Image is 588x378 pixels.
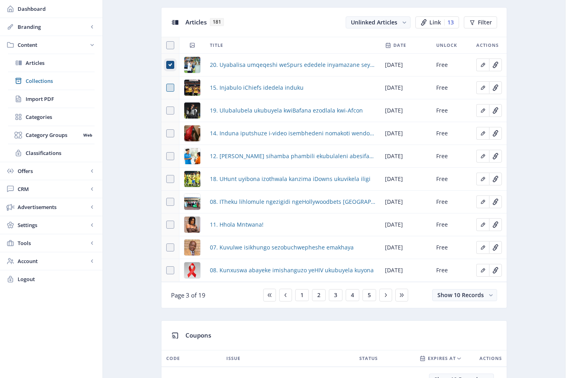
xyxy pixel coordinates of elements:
a: Edit page [489,175,502,182]
td: Free [431,259,471,282]
td: [DATE] [380,145,431,168]
a: 18. UHunt uyibona izothwala kanzima iDowns ukuvikela iligi [210,174,371,184]
span: Dashboard [18,5,96,13]
td: [DATE] [380,259,431,282]
span: Classifications [26,149,95,157]
a: Edit page [476,220,489,228]
td: Free [431,191,471,213]
img: 864889f9-bcf6-4de6-a391-00e91c9def21.png [184,194,200,210]
a: Edit page [489,266,502,273]
a: Collections [8,72,95,90]
span: Link [429,19,441,26]
span: Account [18,257,88,265]
span: Content [18,41,88,49]
span: Branding [18,23,88,31]
td: [DATE] [380,168,431,191]
td: Free [431,122,471,145]
a: Edit page [489,106,502,114]
span: Coupons [185,331,211,339]
a: 20. Uyabalisa umqeqeshi weSpurs ededele inyamazane seyisemlonyeni [210,60,375,70]
span: Tools [18,239,88,247]
button: 4 [346,289,359,301]
a: Edit page [476,197,489,205]
img: 371b6f7b-4cf0-41b1-a1b5-e67ecfcaf87e.png [184,239,200,255]
span: Categories [26,113,95,121]
td: [DATE] [380,236,431,259]
a: Edit page [489,83,502,91]
img: 6edad08d-df3f-400b-bd6b-a58a58d6b445.png [184,148,200,164]
a: 12. [PERSON_NAME] sihamba phambili ekubulaleni abesifazane eNingizimu Afrika [210,151,375,161]
a: Classifications [8,144,95,162]
span: Collections [26,77,95,85]
td: Free [431,54,471,76]
span: Actions [476,40,499,50]
span: 2 [317,292,320,298]
button: Show 10 Records [432,289,497,301]
td: [DATE] [380,213,431,236]
span: Articles [26,59,95,67]
a: Edit page [476,129,489,137]
img: 3bacb600-a762-460f-8b3b-0eb02833e5b8.png [184,57,200,73]
a: Edit page [489,152,502,159]
a: 14. Induna iputshuze i-video isembhedeni nomakoti wendodana [210,129,375,138]
a: Edit page [476,175,489,182]
span: 4 [351,292,354,298]
img: eacd95b8-b527-4802-8b7c-74cb48ea0587.png [184,125,200,141]
td: [DATE] [380,191,431,213]
button: Filter [464,16,497,28]
td: Free [431,236,471,259]
a: 11. Hhola Mntwana! [210,220,264,229]
a: 15. Injabulo iChiefs idedela induku [210,83,304,92]
a: Articles [8,54,95,72]
img: a80412cc-d828-4605-9a6f-91b073a22aa0.png [184,80,200,96]
app-collection-view: Articles [161,7,507,308]
span: Category Groups [26,131,81,139]
span: Articles [185,18,207,26]
td: [DATE] [380,122,431,145]
button: Unlinked Articles [346,16,411,28]
div: 13 [444,19,454,26]
a: 08. Kunxuswa abayeke imishanguzo yeHIV ukubuyela kuyona [210,265,374,275]
a: 19. Ulubalubela ukubuyela kwiBafana ezodlala kwi-Afcon [210,106,363,115]
span: Unlock [436,40,457,50]
a: Edit page [476,266,489,273]
a: Edit page [476,243,489,251]
a: Edit page [489,243,502,251]
nb-badge: Web [81,131,95,139]
a: Import PDF [8,90,95,108]
span: Unlinked Articles [351,18,397,26]
img: 60526a33-72c8-48d9-9be5-22924eb6c760.png [184,217,200,233]
a: Categories [8,108,95,126]
span: Settings [18,221,88,229]
button: Link13 [415,16,459,28]
button: 1 [295,289,309,301]
img: b538c08a-c119-48f6-8ea0-9b61af699487.png [184,171,200,187]
a: 07. Kuvulwe isikhungo sezobuchwepheshe emakhaya [210,243,354,252]
td: Free [431,145,471,168]
a: Edit page [489,60,502,68]
span: CRM [18,185,88,193]
button: 2 [312,289,326,301]
td: [DATE] [380,76,431,99]
span: Logout [18,275,96,283]
td: [DATE] [380,99,431,122]
td: Free [431,99,471,122]
a: Edit page [476,106,489,114]
span: Show 10 Records [437,291,484,299]
td: Free [431,168,471,191]
button: 3 [329,289,342,301]
a: Edit page [489,197,502,205]
img: 19f9750e-8b68-4f9a-8921-6dc292b84ed9.png [184,103,200,119]
a: Edit page [476,83,489,91]
a: Category GroupsWeb [8,126,95,144]
button: 5 [362,289,376,301]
